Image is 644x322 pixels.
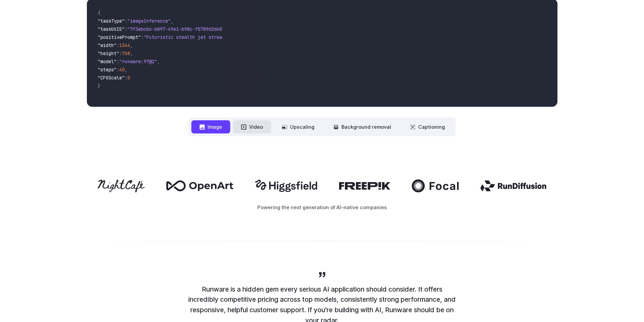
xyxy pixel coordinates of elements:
span: "CFGScale" [98,75,125,81]
span: "imageInference" [127,18,171,24]
span: 40 [119,67,125,73]
button: Upscaling [274,120,323,133]
button: Captioning [402,120,453,133]
span: "Futuristic stealth jet streaking through a neon-lit cityscape with glowing purple exhaust" [144,34,390,40]
span: "model" [98,58,117,65]
span: } [98,83,100,89]
span: 5 [127,75,130,81]
button: Background removal [325,120,399,133]
span: "steps" [98,67,117,73]
span: 768 [122,50,130,56]
span: 1344 [119,42,130,48]
span: , [125,67,127,73]
span: : [117,42,119,48]
button: Image [191,120,230,133]
span: { [98,10,100,16]
span: : [141,34,144,40]
span: : [119,50,122,56]
span: "width" [98,42,117,48]
span: : [125,26,127,32]
span: "height" [98,50,119,56]
span: : [117,67,119,73]
span: , [171,18,173,24]
span: "positivePrompt" [98,34,141,40]
span: "taskType" [98,18,125,24]
span: "7f3ebcb6-b897-49e1-b98c-f5789d2d40d7" [127,26,230,32]
span: : [117,58,119,65]
span: , [157,58,160,65]
span: : [125,18,127,24]
span: , [130,42,133,48]
span: , [130,50,133,56]
span: : [125,75,127,81]
p: Powering the next generation of AI-native companies [87,203,557,211]
span: "taskUUID" [98,26,125,32]
button: Video [233,120,271,133]
span: "runware:97@2" [119,58,157,65]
